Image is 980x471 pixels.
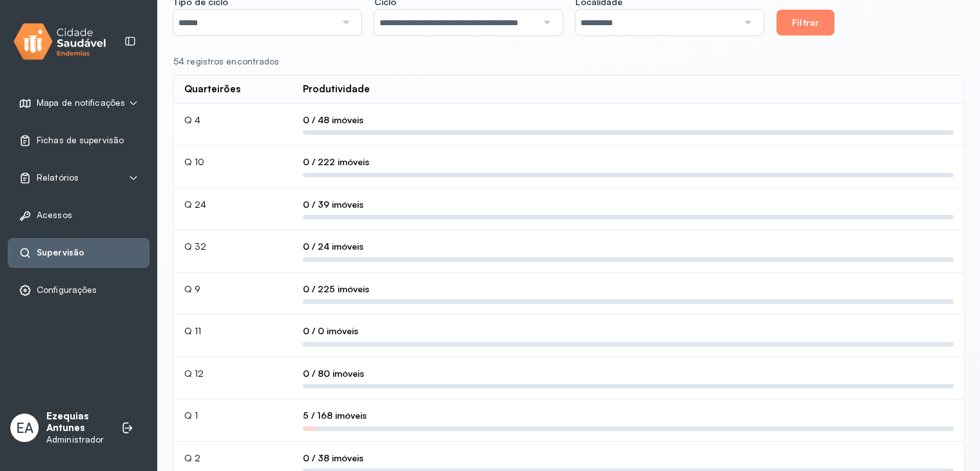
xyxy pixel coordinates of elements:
[37,172,79,183] span: Relatórios
[174,188,293,231] td: Q 24
[19,246,139,259] a: Supervisão
[173,56,954,67] div: 54 registros encontrados
[16,419,34,436] span: EA
[37,247,84,258] span: Supervisão
[174,104,293,146] td: Q 4
[19,134,139,147] a: Fichas de supervisão
[303,368,364,379] span: 0 / 80 imóveis
[37,97,125,108] span: Mapa de notificações
[14,21,106,63] img: logo.svg
[46,434,108,445] p: Administrador
[184,83,240,95] div: Quarteirões
[174,315,293,357] td: Q 11
[37,135,124,146] span: Fichas de supervisão
[303,241,363,252] span: 0 / 24 imóveis
[19,209,139,222] a: Acessos
[303,156,369,168] span: 0 / 222 imóveis
[46,410,108,435] p: Ezequias Antunes
[174,357,293,400] td: Q 12
[303,325,358,337] span: 0 / 0 imóveis
[174,146,293,188] td: Q 10
[776,10,834,35] button: Filtrar
[174,230,293,273] td: Q 32
[37,285,97,296] span: Configurações
[303,83,370,95] div: Produtividade
[303,283,369,295] span: 0 / 225 imóveis
[303,114,363,126] span: 0 / 48 imóveis
[303,199,363,210] span: 0 / 39 imóveis
[174,399,293,442] td: Q 1
[37,210,72,221] span: Acessos
[303,410,367,421] span: 5 / 168 imóveis
[174,273,293,316] td: Q 9
[19,284,139,297] a: Configurações
[303,452,363,464] span: 0 / 38 imóveis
